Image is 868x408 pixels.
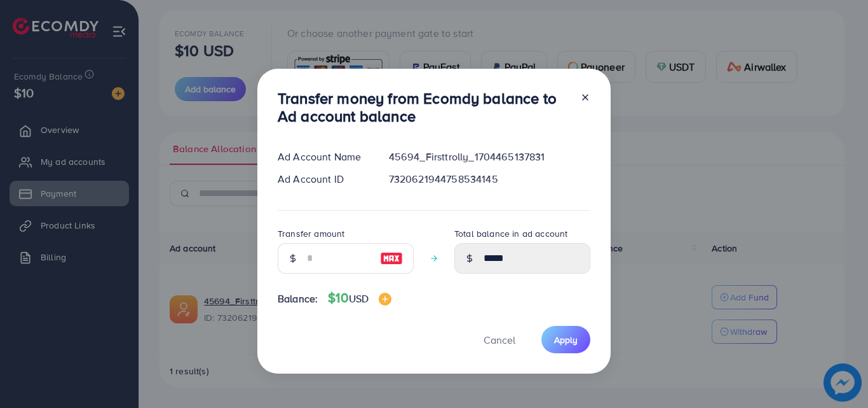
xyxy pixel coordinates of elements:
[379,150,600,164] div: 45694_Firsttrolly_1704465137831
[541,326,590,353] button: Apply
[468,326,531,353] button: Cancel
[268,150,379,164] div: Ad Account Name
[554,334,578,346] span: Apply
[268,172,379,186] div: Ad Account ID
[278,227,344,240] label: Transfer amount
[379,293,391,306] img: image
[278,89,570,126] h3: Transfer money from Ecomdy balance to Ad account balance
[380,251,403,266] img: image
[328,290,391,306] h4: $10
[454,227,567,240] label: Total balance in ad account
[484,333,515,347] span: Cancel
[278,292,318,306] span: Balance:
[379,172,600,186] div: 7320621944758534145
[349,292,369,306] span: USD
